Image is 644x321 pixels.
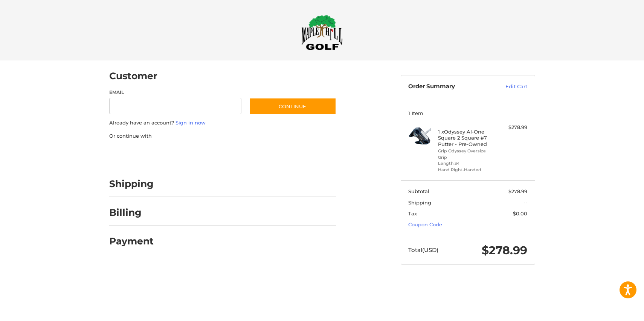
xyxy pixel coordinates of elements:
h2: Customer [109,70,157,82]
div: $278.99 [497,124,527,131]
h2: Billing [109,207,153,218]
span: -- [523,200,527,206]
span: $278.99 [482,243,527,257]
span: $0.00 [513,210,527,217]
h2: Payment [109,235,154,247]
li: Length 34 [438,160,496,167]
span: Subtotal [408,188,429,194]
a: Coupon Code [408,221,442,227]
li: Grip Odyssey Oversize Grip [438,148,496,160]
iframe: PayPal-paylater [171,147,227,161]
img: Maple Hill Golf [301,15,343,50]
button: Continue [249,98,336,115]
span: Tax [408,210,417,217]
iframe: PayPal-paypal [107,147,163,161]
h4: 1 x Odyssey AI-One Square 2 Square #7 Putter - Pre-Owned [438,129,496,147]
h3: 1 Item [408,110,527,116]
span: Shipping [408,200,431,206]
label: Email [109,89,242,96]
a: Sign in now [175,120,206,126]
span: $278.99 [508,188,527,194]
h2: Shipping [109,178,154,190]
p: Or continue with [109,132,336,140]
p: Already have an account? [109,119,336,127]
h3: Order Summary [408,83,489,91]
span: Total (USD) [408,246,438,253]
li: Hand Right-Handed [438,167,496,173]
a: Edit Cart [489,83,527,91]
iframe: PayPal-venmo [234,147,291,161]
